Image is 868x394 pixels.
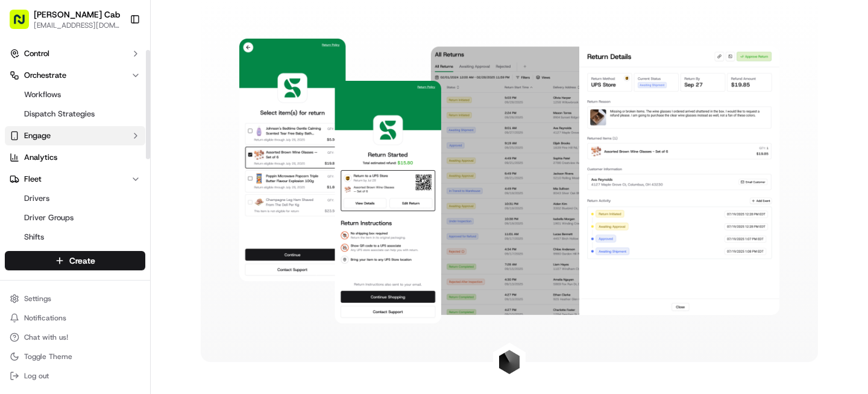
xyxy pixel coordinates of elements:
[100,220,104,229] span: •
[25,115,47,137] img: 8571987876998_91fb9ceb93ad5c398215_72.jpg
[54,127,166,137] div: We're available if you need us!
[19,229,131,246] a: Shifts
[19,209,131,226] a: Driver Groups
[24,212,74,223] span: Driver Groups
[5,66,145,85] button: Orchestrate
[102,271,112,281] div: 💻
[24,220,34,230] img: 1736555255976-a54dd68f-1ca7-489b-9aae-adbdc363a1c4
[12,157,81,167] div: Past conversations
[497,350,521,374] img: Landing Page Icon
[24,70,66,81] span: Orchestrate
[69,255,95,267] span: Create
[5,126,145,145] button: Engage
[12,176,31,195] img: Raja Raamakrishnan
[124,187,128,197] span: •
[19,86,131,103] a: Workflows
[24,89,61,100] span: Workflows
[34,21,120,30] button: [EMAIL_ADDRESS][DOMAIN_NAME]
[24,352,72,361] span: Toggle Theme
[5,367,145,384] button: Log out
[31,78,217,91] input: Got a question? Start typing here...
[12,115,34,137] img: 1736555255976-a54dd68f-1ca7-489b-9aae-adbdc363a1c4
[24,109,95,119] span: Dispatch Strategies
[24,313,66,323] span: Notifications
[120,299,146,308] span: Pylon
[54,115,198,127] div: Start new chat
[34,8,120,21] button: [PERSON_NAME] Cab
[239,39,779,323] img: Landing Page Image
[187,154,219,169] button: See all
[5,329,145,346] button: Chat with us!
[5,148,145,167] a: Analytics
[5,251,145,270] button: Create
[5,5,125,34] button: [PERSON_NAME] Cab[EMAIL_ADDRESS][DOMAIN_NAME]
[7,265,97,287] a: 📗Knowledge Base
[131,187,156,197] span: [DATE]
[24,174,42,185] span: Fleet
[37,187,122,197] span: [DATE][PERSON_NAME]
[24,371,49,381] span: Log out
[5,170,145,189] button: Fleet
[19,190,131,207] a: Drivers
[24,294,51,303] span: Settings
[107,220,131,229] span: [DATE]
[12,48,219,68] p: Welcome 👋
[24,232,44,243] span: Shifts
[5,310,145,326] button: Notifications
[12,208,31,227] img: Jandy Espique
[24,48,49,59] span: Control
[97,265,198,287] a: 💻API Documentation
[24,152,57,163] span: Analytics
[205,119,219,133] button: Start new chat
[19,106,131,122] a: Dispatch Strategies
[12,271,22,281] div: 📗
[24,332,68,342] span: Chat with us!
[5,348,145,365] button: Toggle Theme
[114,270,193,282] span: API Documentation
[24,130,51,141] span: Engage
[24,270,92,282] span: Knowledge Base
[24,193,49,204] span: Drivers
[85,299,146,308] a: Powered byPylon
[37,220,98,229] span: [PERSON_NAME]
[5,290,145,307] button: Settings
[5,44,145,63] button: Control
[12,12,36,36] img: Nash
